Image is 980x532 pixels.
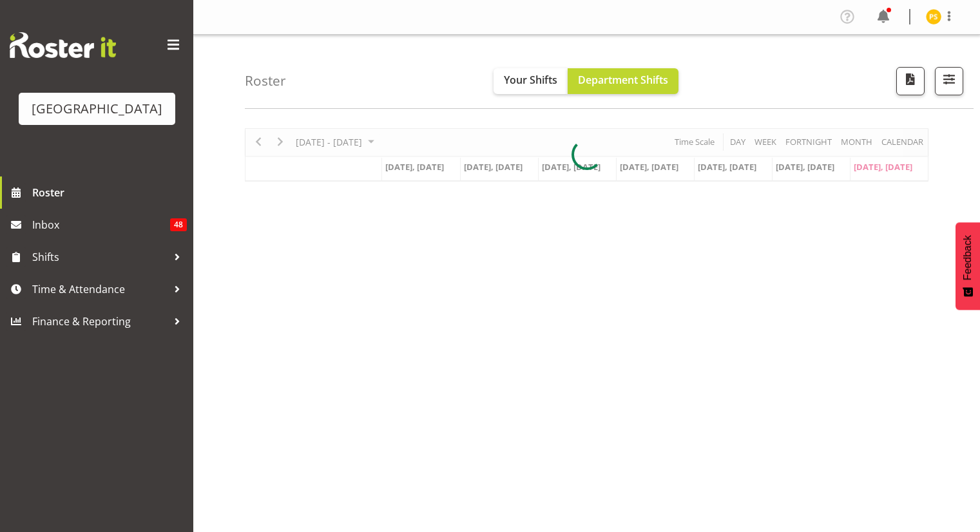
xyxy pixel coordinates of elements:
div: [GEOGRAPHIC_DATA] [32,99,162,119]
img: Rosterit website logo [10,32,116,58]
span: Feedback [962,235,974,280]
button: Download a PDF of the roster according to the set date range. [896,67,925,95]
span: Time & Attendance [32,280,168,299]
span: Department Shifts [578,73,668,87]
span: Finance & Reporting [32,312,168,331]
h4: Roster [245,73,286,88]
button: Department Shifts [568,68,678,94]
span: Shifts [32,247,168,267]
button: Your Shifts [494,68,568,94]
span: Roster [32,183,187,202]
button: Feedback - Show survey [956,222,980,310]
img: pyper-smith11244.jpg [926,9,941,24]
button: Filter Shifts [935,67,963,95]
span: 48 [170,218,187,231]
span: Inbox [32,215,170,234]
span: Your Shifts [504,73,557,87]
